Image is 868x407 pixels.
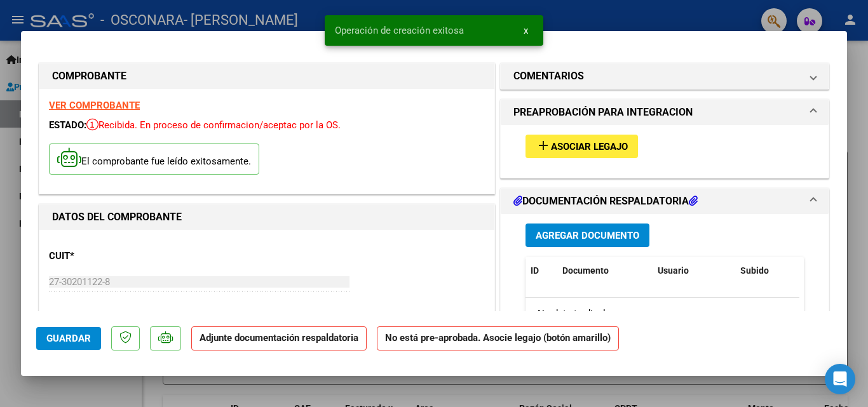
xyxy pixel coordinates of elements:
[536,230,639,241] span: Agregar Documento
[501,100,829,125] mat-expansion-panel-header: PREAPROBACIÓN PARA INTEGRACION
[49,249,180,264] p: CUIT
[501,125,829,178] div: PREAPROBACIÓN PARA INTEGRACION
[740,265,769,276] span: Subido
[49,119,86,131] span: ESTADO:
[653,257,735,284] datatable-header-cell: Usuario
[536,138,551,153] mat-icon: add
[513,105,693,120] h1: PREAPROBACIÓN PARA INTEGRACION
[52,70,126,82] strong: COMPROBANTE
[377,326,619,351] strong: No está pre-aprobada. Asocie legajo (botón amarillo)
[526,257,557,284] datatable-header-cell: ID
[799,257,862,284] datatable-header-cell: Acción
[501,189,829,214] mat-expansion-panel-header: DOCUMENTACIÓN RESPALDATORIA
[513,19,538,42] button: x
[524,25,528,36] span: x
[36,327,101,350] button: Guardar
[526,298,799,330] div: No data to display
[200,332,358,344] strong: Adjunte documentación respaldatoria
[531,265,539,276] span: ID
[501,63,829,89] mat-expansion-panel-header: COMENTARIOS
[658,265,689,276] span: Usuario
[825,364,855,394] div: Open Intercom Messenger
[526,135,638,158] button: Asociar Legajo
[49,100,140,111] a: VER COMPROBANTE
[551,141,628,152] span: Asociar Legajo
[513,69,584,84] h1: COMENTARIOS
[513,194,698,209] h1: DOCUMENTACIÓN RESPALDATORIA
[335,24,464,37] span: Operación de creación exitosa
[49,143,259,175] p: El comprobante fue leído exitosamente.
[735,257,799,284] datatable-header-cell: Subido
[526,224,649,247] button: Agregar Documento
[86,119,341,131] span: Recibida. En proceso de confirmacion/aceptac por la OS.
[46,333,91,344] span: Guardar
[562,265,609,276] span: Documento
[557,257,653,284] datatable-header-cell: Documento
[52,211,182,223] strong: DATOS DEL COMPROBANTE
